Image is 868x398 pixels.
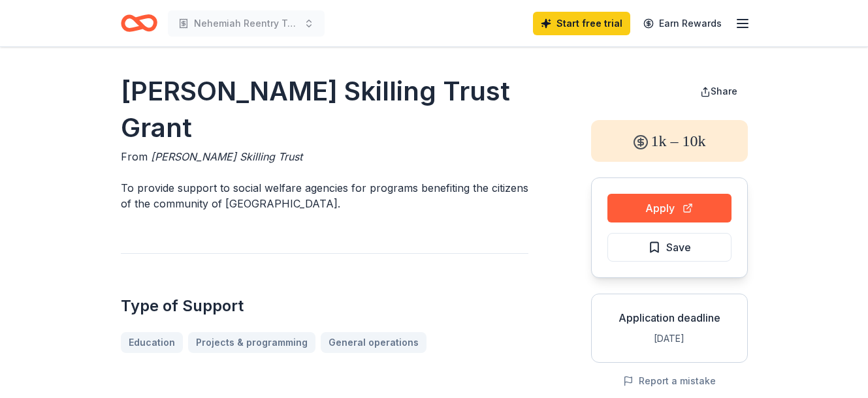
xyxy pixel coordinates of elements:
a: Earn Rewards [635,12,730,35]
a: Home [121,8,157,38]
div: Application deadline [602,310,737,326]
span: Share [711,85,737,97]
h2: Type of Support [121,296,528,316]
button: Nehemiah Reentry Training Center [168,10,325,37]
button: Save [607,233,731,262]
div: 1k – 10k [591,120,748,162]
span: [PERSON_NAME] Skilling Trust [151,150,302,163]
a: General operations [321,332,426,353]
a: Education [121,332,183,353]
span: Nehemiah Reentry Training Center [194,16,298,31]
span: Save [666,239,691,256]
a: Projects & programming [188,332,315,353]
button: Share [690,78,748,104]
a: Start free trial [533,12,630,35]
div: [DATE] [602,331,737,346]
p: To provide support to social welfare agencies for programs benefiting the citizens of the communi... [121,180,528,211]
button: Report a mistake [623,373,716,389]
button: Apply [607,194,731,222]
h1: [PERSON_NAME] Skilling Trust Grant [121,73,528,146]
div: From [121,149,528,164]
